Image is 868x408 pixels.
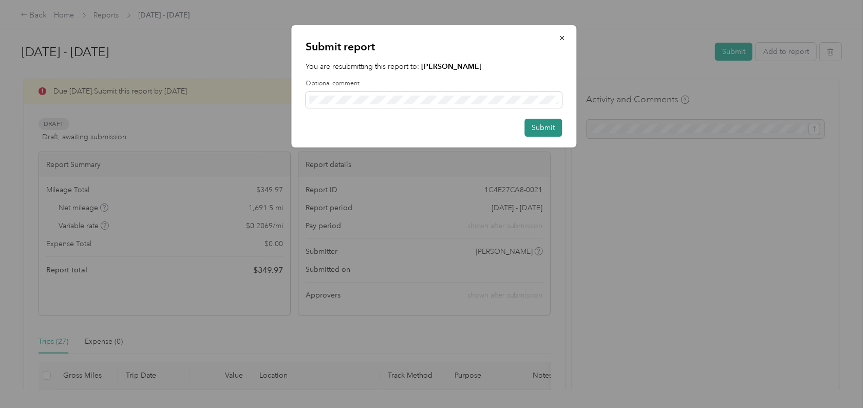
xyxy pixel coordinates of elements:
p: You are resubmitting this report to: [306,61,562,72]
iframe: Everlance-gr Chat Button Frame [810,350,868,408]
p: Submit report [306,40,562,54]
strong: [PERSON_NAME] [422,62,482,71]
label: Optional comment [306,79,562,88]
button: Submit [525,119,562,137]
